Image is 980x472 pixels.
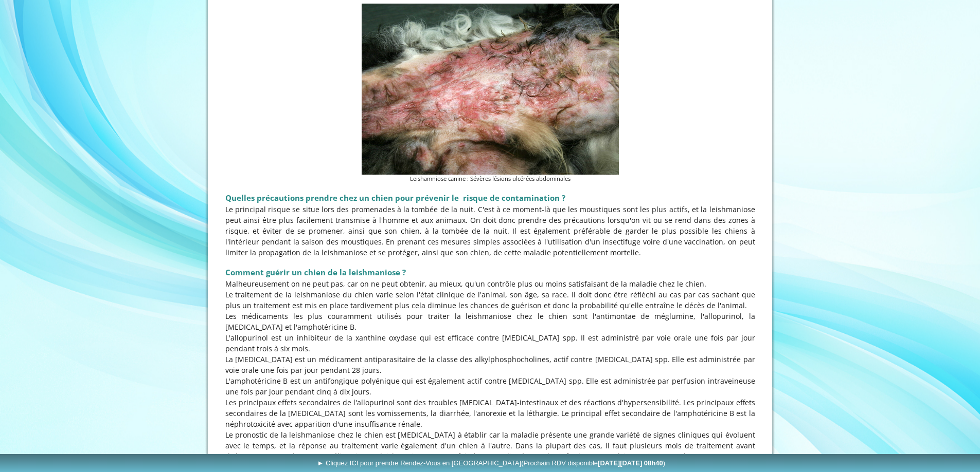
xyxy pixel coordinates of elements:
p: Le traitement de la leishmaniose du chien varie selon l'état clinique de l'animal, son âge, sa ra... [225,289,755,311]
strong: Quelles précautions prendre chez un chien pour prévenir le risque de contamination ? [225,193,565,203]
p: Les principaux effets secondaires de l'allopurinol sont des troubles [MEDICAL_DATA]-intestinaux e... [225,397,755,429]
img: Leishmaniose du chien [362,4,619,175]
figcaption: Leishamniose canine : Sévères lésions ulcérées abdominales [362,175,619,183]
p: Malheureusement on ne peut pas, car on ne peut obtenir, au mieux, qu'un contrôle plus ou moins sa... [225,278,755,289]
p: Les médicaments les plus couramment utilisés pour traiter la leishmaniose chez le chien sont l'an... [225,311,755,332]
span: ► Cliquez ICI pour prendre Rendez-Vous en [GEOGRAPHIC_DATA] [317,459,665,467]
strong: Comment guérir un chien de la leishmaniose ? [225,267,406,277]
p: Le pronostic de la leishmaniose chez le chien est [MEDICAL_DATA] à établir car la maladie présent... [225,429,755,462]
p: L'allopurinol est un inhibiteur de la xanthine oxydase qui est efficace contre [MEDICAL_DATA] spp... [225,332,755,354]
p: Le principal risque se situe lors des promenades à la tombée de la nuit. C'est à ce moment-là que... [225,204,755,258]
p: La [MEDICAL_DATA] est un médicament antiparasitaire de la classe des alkylphosphocholines, actif ... [225,354,755,375]
span: (Prochain RDV disponible ) [521,459,665,467]
b: [DATE][DATE] 08h40 [598,459,663,467]
p: L'amphotéricine B est un antifongique polyénique qui est également actif contre [MEDICAL_DATA] sp... [225,375,755,397]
